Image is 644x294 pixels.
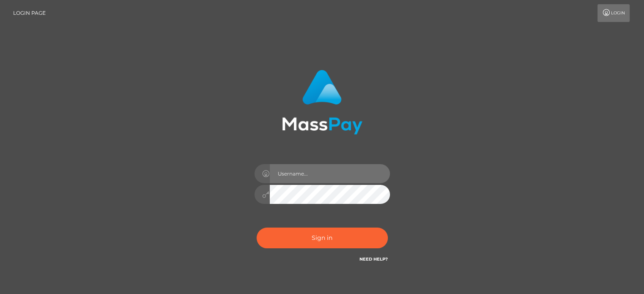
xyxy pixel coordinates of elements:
a: Need Help? [359,256,388,262]
img: MassPay Login [282,70,362,135]
a: Login Page [13,4,46,22]
button: Sign in [257,228,388,248]
input: Username... [270,164,390,183]
a: Login [597,4,630,22]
